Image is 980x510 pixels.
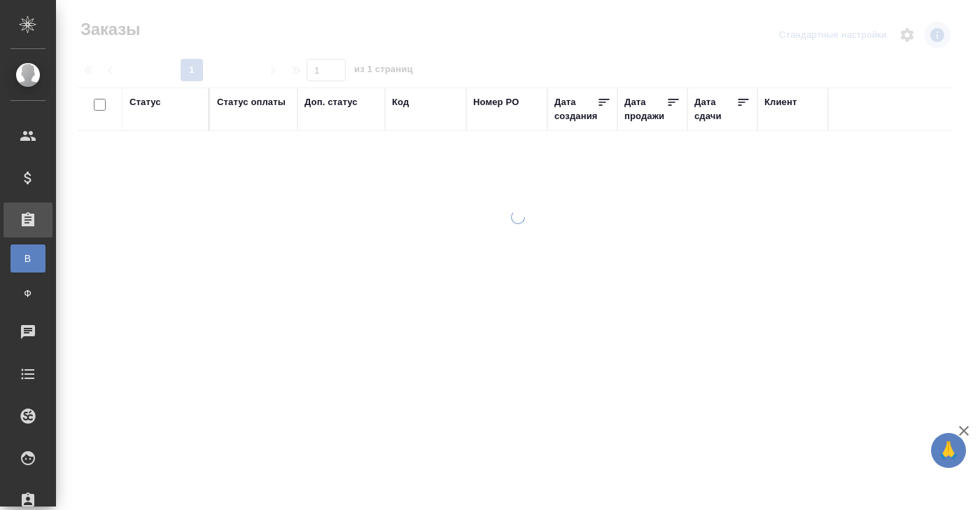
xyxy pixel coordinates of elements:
[764,95,797,109] div: Клиент
[624,95,666,123] div: Дата продажи
[10,280,45,308] a: Ф
[17,251,38,266] span: В
[10,244,45,273] a: В
[937,436,960,465] span: 🙏
[129,95,161,109] div: Статус
[931,433,966,468] button: 🙏
[694,95,736,123] div: Дата сдачи
[217,95,286,109] div: Статус оплаты
[17,287,38,301] span: Ф
[473,95,519,109] div: Номер PO
[554,95,597,123] div: Дата создания
[392,95,409,109] div: Код
[304,95,358,109] div: Доп. статус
